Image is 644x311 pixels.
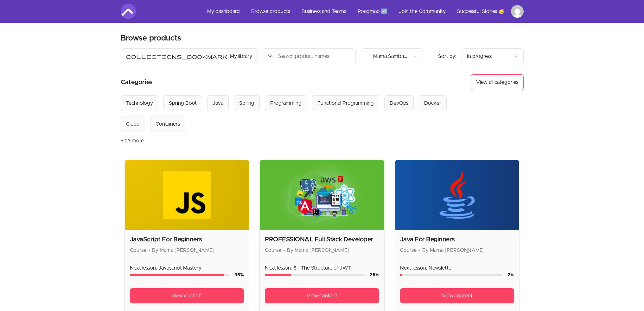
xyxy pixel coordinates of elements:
[265,264,379,272] p: Next lesson: 6 - The Structure of JWT
[121,48,258,64] button: Filter by My library
[260,160,384,230] img: Product image for PROFESSIONAL Full Stack Developer
[130,288,244,303] a: View content
[213,99,223,107] div: Java
[424,99,441,107] div: Docker
[390,99,408,107] div: DevOps
[148,248,150,253] span: •
[400,264,514,272] p: Next lesson: Newsletter
[400,288,514,303] a: View content
[246,4,295,19] a: Browse products
[126,53,227,60] span: collections_bookmark
[471,74,524,90] button: View all categories
[130,235,244,244] h2: JavaScript For Beginners
[270,99,302,107] div: Programming
[126,120,140,128] div: Cloud
[265,288,379,303] a: View content
[125,160,249,230] img: Product image for JavaScript For Beginners
[370,273,379,277] span: 26 %
[263,48,356,64] input: Search product names
[268,52,273,60] span: search
[283,248,285,253] span: •
[287,248,349,253] span: By Mama [PERSON_NAME]
[121,74,153,90] h2: Categories
[121,33,181,43] h2: Browse products
[422,248,485,253] span: By Mama [PERSON_NAME]
[511,5,524,18] img: Profile image for Abdelhadi ZIANE
[452,4,510,19] a: Successful Stories 🥳
[234,273,244,277] span: 95 %
[394,4,451,19] a: Join the Community
[317,99,374,107] div: Functional Programming
[296,4,351,19] a: Business and Teams
[442,292,473,300] span: View content
[400,248,417,253] span: Course
[239,99,254,107] div: Spring
[361,48,423,64] button: Filter by author
[462,48,524,64] button: Product sort options
[152,248,214,253] span: By Mama [PERSON_NAME]
[307,292,337,300] span: View content
[121,4,136,19] img: Amigoscode logo
[130,264,244,272] p: Next lesson: Javascript Mastery
[121,132,144,150] button: + 23 more
[202,4,524,19] nav: Main
[353,4,392,19] a: Roadmap 🆕
[438,54,456,59] span: Sort by:
[265,248,281,253] span: Course
[395,160,520,230] img: Product image for Java For Beginners
[169,99,197,107] div: Spring Boot
[400,274,503,276] div: Course progress
[156,120,180,128] div: Containers
[400,235,514,244] h2: Java For Beginners
[130,248,146,253] span: Course
[171,292,202,300] span: View content
[418,248,420,253] span: •
[202,4,245,19] a: My dashboard
[265,274,365,276] div: Course progress
[126,99,153,107] div: Technology
[507,273,514,277] span: 2 %
[130,274,230,276] div: Course progress
[265,235,379,244] h2: PROFESSIONAL Full Stack Developer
